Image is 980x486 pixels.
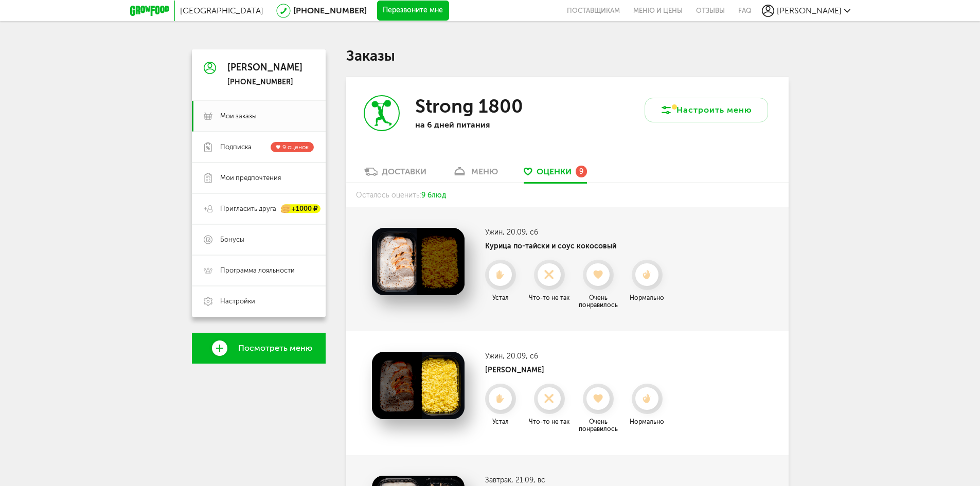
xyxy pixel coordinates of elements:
[192,193,326,224] a: Пригласить друга +1000 ₽
[421,191,446,200] span: 9 блюд
[777,6,842,15] span: [PERSON_NAME]
[192,101,326,132] a: Мои заказы
[346,183,789,207] div: Осталось оценить:
[576,166,587,177] div: 9
[346,49,789,63] h1: Заказы
[192,224,326,255] a: Бонусы
[282,143,309,151] span: 9 оценок
[192,163,326,193] a: Мои предпочтения
[220,297,255,306] span: Настройки
[415,95,523,117] h3: Strong 1800
[477,418,524,425] div: Устал
[227,63,302,73] div: [PERSON_NAME]
[526,418,573,425] div: Что-то не так
[382,167,426,176] div: Доставки
[537,167,572,176] span: Оценки
[503,228,538,237] span: , 20.09, сб
[485,352,670,361] h3: Ужин
[377,1,449,21] button: Перезвоните мне
[359,166,432,183] a: Доставки
[503,352,538,361] span: , 20.09, сб
[624,418,670,425] div: Нормально
[447,166,503,183] a: меню
[220,266,295,275] span: Программа лояльности
[624,294,670,301] div: Нормально
[477,294,524,301] div: Устал
[526,294,573,301] div: Что-то не так
[511,476,545,484] span: , 21.09, вс
[485,228,670,237] h3: Ужин
[220,142,252,152] span: Подписка
[471,167,498,176] div: меню
[192,132,326,163] a: Подписка 9 оценок
[220,112,257,121] span: Мои заказы
[485,476,670,484] h3: Завтрак
[485,366,670,374] h4: [PERSON_NAME]
[372,228,465,295] img: Курица по-тайски и соус кокосовый
[281,205,320,213] div: +1000 ₽
[220,173,281,183] span: Мои предпочтения
[372,352,465,419] img: Рис карри
[575,418,621,433] div: Очень понравилось
[192,255,326,286] a: Программа лояльности
[485,242,670,250] h4: Курица по-тайски и соус кокосовый
[519,166,592,183] a: Оценки 9
[238,344,312,353] span: Посмотреть меню
[645,98,768,122] button: Настроить меню
[192,286,326,317] a: Настройки
[575,294,621,309] div: Очень понравилось
[293,6,367,15] a: [PHONE_NUMBER]
[227,78,302,87] div: [PHONE_NUMBER]
[220,204,276,213] span: Пригласить друга
[192,333,326,364] a: Посмотреть меню
[415,120,549,130] p: на 6 дней питания
[180,6,263,15] span: [GEOGRAPHIC_DATA]
[220,235,244,244] span: Бонусы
